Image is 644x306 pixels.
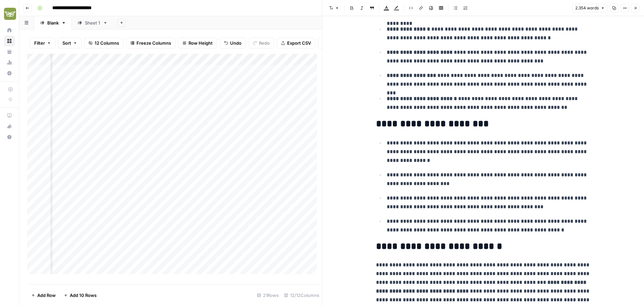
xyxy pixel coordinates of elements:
button: Freeze Columns [126,38,175,48]
span: Filter [34,40,45,46]
span: Undo [230,40,241,46]
button: Filter [30,38,55,48]
div: 12/12 Columns [281,290,322,301]
div: What's new? [4,121,14,131]
span: Freeze Columns [137,40,171,46]
span: Redo [259,40,270,46]
button: Export CSV [277,38,315,48]
div: 21 Rows [254,290,281,301]
a: AirOps Academy [4,110,15,121]
button: What's new? [4,121,15,132]
span: Sort [62,40,71,46]
img: Evergreen Media Logo [4,8,16,20]
a: Blank [34,16,72,30]
a: Browse [4,36,15,46]
span: 2.354 words [575,5,599,11]
button: Row Height [178,38,217,48]
button: Sort [58,38,82,48]
a: Settings [4,68,15,79]
span: Row Height [189,40,213,46]
button: Help + Support [4,132,15,142]
span: Add Row [37,292,56,299]
a: Sheet 1 [72,16,113,30]
div: Blank [47,19,59,26]
a: Your Data [4,46,15,57]
button: Workspace: Evergreen Media [4,5,15,22]
button: Add Row [27,290,60,301]
button: 12 Columns [84,38,123,48]
a: Usage [4,57,15,68]
a: Home [4,25,15,36]
span: Add 10 Rows [70,292,97,299]
button: Add 10 Rows [60,290,101,301]
span: 12 Columns [95,40,119,46]
button: Undo [220,38,246,48]
button: Redo [249,38,274,48]
button: 2.354 words [572,4,608,12]
div: Sheet 1 [85,19,100,26]
span: Export CSV [287,40,311,46]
